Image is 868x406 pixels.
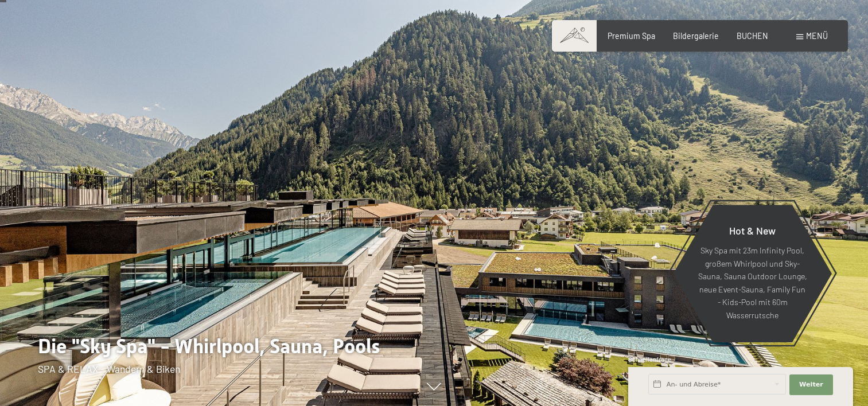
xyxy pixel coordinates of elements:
span: Weiter [799,380,823,389]
a: Bildergalerie [673,31,719,41]
span: Schnellanfrage [628,356,671,363]
a: Hot & New Sky Spa mit 23m Infinity Pool, großem Whirlpool und Sky-Sauna, Sauna Outdoor Lounge, ne... [672,204,832,343]
a: BUCHEN [737,31,768,41]
span: Menü [806,31,828,41]
a: Premium Spa [608,31,655,41]
button: Weiter [789,374,833,395]
p: Sky Spa mit 23m Infinity Pool, großem Whirlpool und Sky-Sauna, Sauna Outdoor Lounge, neue Event-S... [698,245,807,322]
span: Hot & New [729,224,776,237]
